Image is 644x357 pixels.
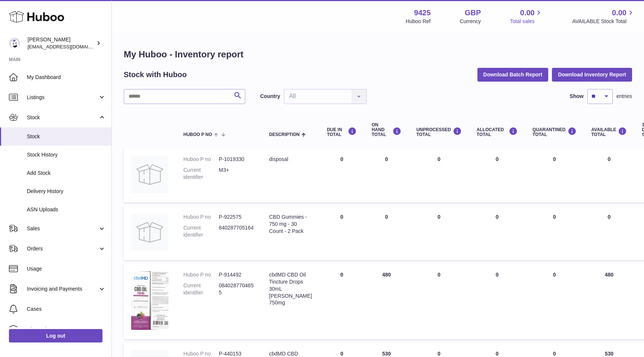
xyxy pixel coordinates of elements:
strong: 9425 [414,8,431,18]
dt: Huboo P no [183,271,219,278]
dd: 0840287704655 [219,282,254,296]
span: entries [616,93,632,100]
span: Delivery History [27,188,106,195]
dd: 840287705164 [219,224,254,238]
dd: P-1019330 [219,156,254,163]
span: My Dashboard [27,74,106,81]
span: 0.00 [612,8,626,18]
td: 0 [409,148,469,202]
div: Currency [460,18,481,25]
h1: My Huboo - Inventory report [124,48,632,60]
td: 480 [364,264,409,339]
dd: P-914492 [219,271,254,278]
td: 0 [469,148,525,202]
strong: GBP [465,8,481,18]
div: cbdMD CBD Oil Tincture Drops 30mL [PERSON_NAME] 750mg [269,271,312,306]
span: Channels [27,326,106,333]
span: Sales [27,225,98,232]
dt: Huboo P no [183,156,219,163]
span: 0 [553,351,556,357]
div: Huboo Ref [406,18,431,25]
a: 0.00 AVAILABLE Stock Total [572,8,635,25]
span: Stock [27,133,106,140]
span: Stock History [27,151,106,158]
dt: Current identifier [183,282,219,296]
td: 0 [584,148,635,202]
button: Download Inventory Report [552,68,632,81]
span: Usage [27,265,106,272]
span: Invoicing and Payments [27,285,98,293]
td: 0 [584,206,635,260]
td: 0 [319,264,364,339]
img: product image [131,271,168,330]
a: 0.00 Total sales [510,8,543,25]
div: QUARANTINED Total [533,127,577,137]
span: 0 [553,156,556,162]
dd: M3+ [219,167,254,181]
span: 0 [553,272,556,278]
span: ASN Uploads [27,206,106,213]
div: ON HAND Total [372,123,401,138]
a: Log out [9,329,102,342]
label: Country [260,93,280,100]
td: 0 [319,206,364,260]
dt: Current identifier [183,224,219,238]
span: Listings [27,94,98,101]
div: disposal [269,156,312,163]
td: 0 [469,206,525,260]
td: 0 [319,148,364,202]
div: AVAILABLE Total [591,127,627,137]
span: Add Stock [27,170,106,177]
td: 0 [409,206,469,260]
span: 0.00 [520,8,535,18]
span: Description [269,132,300,137]
span: Cases [27,306,106,313]
td: 0 [364,148,409,202]
img: huboo@cbdmd.com [9,38,20,49]
div: CBD Gummies - 750 mg - 30 Count - 2 Pack [269,214,312,235]
div: [PERSON_NAME] [28,36,95,50]
div: UNPROCESSED Total [416,127,462,137]
img: product image [131,156,168,193]
div: DUE IN TOTAL [327,127,357,137]
td: 0 [409,264,469,339]
dt: Current identifier [183,167,219,181]
dd: P-922575 [219,214,254,221]
td: 480 [584,264,635,339]
h2: Stock with Huboo [124,70,187,80]
span: Stock [27,114,98,121]
img: product image [131,214,168,251]
button: Download Batch Report [477,68,549,81]
td: 0 [364,206,409,260]
span: AVAILABLE Stock Total [572,18,635,25]
span: 0 [553,214,556,220]
span: Orders [27,245,98,252]
dt: Huboo P no [183,214,219,221]
span: Huboo P no [183,132,212,137]
span: Total sales [510,18,543,25]
label: Show [570,93,584,100]
div: ALLOCATED Total [477,127,518,137]
td: 0 [469,264,525,339]
span: [EMAIL_ADDRESS][DOMAIN_NAME] [28,44,110,50]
